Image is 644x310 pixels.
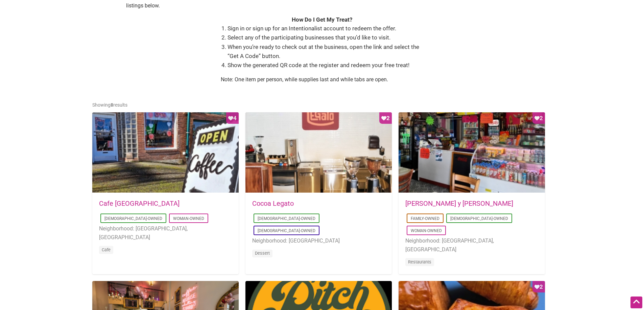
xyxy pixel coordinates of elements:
p: Note: One item per person, while supplies last and while tabs are open. [221,75,424,84]
a: Restaurants [408,259,431,264]
strong: How Do I Get My Treat? [292,16,352,23]
div: Scroll Back to Top [630,297,642,308]
a: Woman-Owned [411,228,442,233]
a: [DEMOGRAPHIC_DATA]-Owned [258,228,315,233]
li: Neighborhood: [GEOGRAPHIC_DATA], [GEOGRAPHIC_DATA] [405,236,538,254]
a: Dessert [255,251,270,256]
a: Family-Owned [411,216,439,221]
a: [DEMOGRAPHIC_DATA]-Owned [450,216,508,221]
li: Neighborhood: [GEOGRAPHIC_DATA] [252,236,385,245]
a: [PERSON_NAME] y [PERSON_NAME] [405,199,513,207]
li: Select any of the participating businesses that you’d like to visit. [228,33,424,42]
span: Showing results [92,102,127,108]
a: [DEMOGRAPHIC_DATA]-Owned [258,216,315,221]
li: Show the generated QR code at the register and redeem your free treat! [228,61,424,70]
li: Neighborhood: [GEOGRAPHIC_DATA], [GEOGRAPHIC_DATA] [99,224,232,242]
li: Sign in or sign up for an Intentionalist account to redeem the offer. [228,24,424,33]
a: Cocoa Legato [252,199,294,207]
a: Cafe [102,247,111,252]
b: 8 [111,102,113,108]
li: When you’re ready to check out at the business, open the link and select the “Get A Code” button. [228,43,424,61]
a: [DEMOGRAPHIC_DATA]-Owned [104,216,162,221]
a: Woman-Owned [173,216,204,221]
a: Cafe [GEOGRAPHIC_DATA] [99,199,180,207]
